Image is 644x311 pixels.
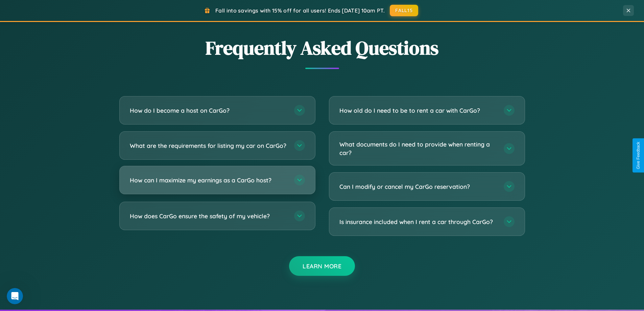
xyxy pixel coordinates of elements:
[7,288,23,304] iframe: Intercom live chat
[390,5,418,16] button: FALL15
[339,140,497,157] h3: What documents do I need to provide when renting a car?
[215,7,385,14] span: Fall into savings with 15% off for all users! Ends [DATE] 10am PT.
[339,182,497,191] h3: Can I modify or cancel my CarGo reservation?
[289,256,355,276] button: Learn More
[339,106,497,115] h3: How old do I need to be to rent a car with CarGo?
[636,142,641,169] div: Give Feedback
[130,212,287,220] h3: How does CarGo ensure the safety of my vehicle?
[130,176,287,184] h3: How can I maximize my earnings as a CarGo host?
[130,141,287,150] h3: What are the requirements for listing my car on CarGo?
[119,35,525,61] h2: Frequently Asked Questions
[339,218,497,226] h3: Is insurance included when I rent a car through CarGo?
[130,106,287,115] h3: How do I become a host on CarGo?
